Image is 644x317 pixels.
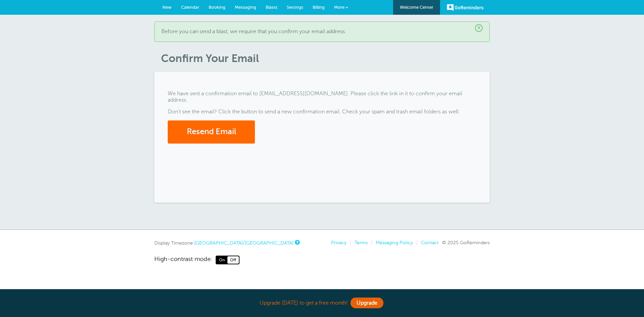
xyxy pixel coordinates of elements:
span: × [475,24,483,32]
span: New [162,5,172,10]
a: [GEOGRAPHIC_DATA]/[GEOGRAPHIC_DATA] [194,240,293,246]
h1: Confirm Your Email [161,52,490,65]
p: Before you can send a blast, we require that you confirm your email address. [161,29,483,35]
a: Terms [355,240,368,245]
span: Booking [209,5,225,10]
div: Display Timezone: [154,240,299,246]
a: Upgrade [351,298,383,308]
span: Messaging [235,5,256,10]
a: Privacy [331,240,346,245]
span: Billing [313,5,325,10]
li: | [413,240,418,246]
button: Resend Email [168,120,255,144]
a: Messaging Policy [376,240,413,245]
span: Off [227,256,239,264]
p: Don't see the email? Click the button to send a new confirmation email. Check your spam and trash... [168,109,476,115]
span: Blasts [266,5,277,10]
span: More [334,5,344,10]
span: Calendar [181,5,199,10]
span: On [216,256,227,264]
li: | [346,240,351,246]
a: This is the timezone being used to display dates and times to you on this device. Click the timez... [295,240,299,245]
a: Contact [421,240,439,245]
span: Settings [287,5,303,10]
a: High-contrast mode: On Off [154,256,490,264]
span: © 2025 GoReminders [442,240,490,245]
p: We have sent a confirmation email to [EMAIL_ADDRESS][DOMAIN_NAME]. Please click the link in it to... [168,91,476,103]
li: | [368,240,372,246]
div: Upgrade [DATE] to get a free month! [154,296,490,310]
span: High-contrast mode: [154,256,212,264]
